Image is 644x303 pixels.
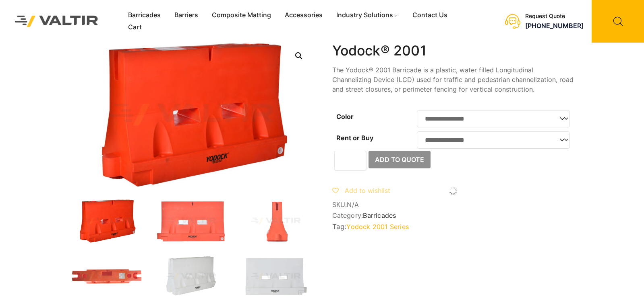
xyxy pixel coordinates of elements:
[121,9,168,21] a: Barricades
[329,9,406,21] a: Industry Solutions
[336,113,354,121] label: Color
[278,9,329,21] a: Accessories
[346,223,409,231] a: Yodock 2001 Series
[332,43,574,59] h1: Yodock® 2001
[336,134,373,142] label: Rent or Buy
[525,22,584,30] a: [PHONE_NUMBER]
[155,255,228,298] img: 2001_Nat_3Q-1.jpg
[121,21,149,33] a: Cart
[525,13,584,20] div: Request Quote
[369,151,431,168] button: Add to Quote
[240,199,312,243] img: 2001_Org_Side.jpg
[6,7,107,35] img: Valtir Rentals
[332,65,574,94] p: The Yodock® 2001 Barricade is a plastic, water filled Longitudinal Channelizing Device (LCD) used...
[332,212,574,219] span: Category:
[347,201,359,209] span: N/A
[363,211,396,219] a: Barricades
[332,223,574,231] span: Tag:
[70,255,143,298] img: 2001_Org_Top.jpg
[240,255,312,298] img: 2001_Nat_Front.jpg
[155,199,228,243] img: 2001_Org_Front.jpg
[168,9,205,21] a: Barriers
[334,151,367,171] input: Product quantity
[406,9,454,21] a: Contact Us
[332,201,574,209] span: SKU:
[70,199,143,243] img: 2001_Org_3Q-1.jpg
[205,9,278,21] a: Composite Matting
